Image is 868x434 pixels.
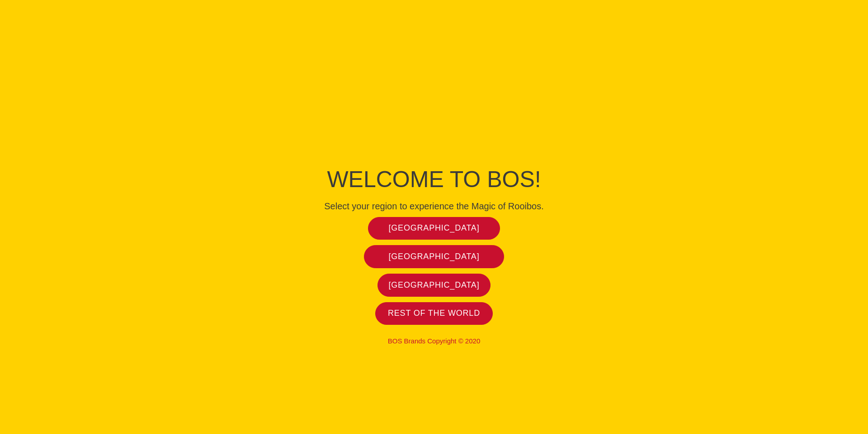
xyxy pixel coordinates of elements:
[231,164,637,195] h1: Welcome to BOS!
[231,201,637,212] h4: Select your region to experience the Magic of Rooibos.
[375,302,493,325] a: Rest of the world
[364,245,505,268] a: [GEOGRAPHIC_DATA]
[400,86,468,154] img: Bos Brands
[368,217,500,240] a: [GEOGRAPHIC_DATA]
[389,280,480,290] span: [GEOGRAPHIC_DATA]
[388,308,480,318] span: Rest of the world
[377,274,491,297] a: [GEOGRAPHIC_DATA]
[389,223,480,233] span: [GEOGRAPHIC_DATA]
[389,251,480,262] span: [GEOGRAPHIC_DATA]
[231,337,637,345] p: BOS Brands Copyright © 2020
